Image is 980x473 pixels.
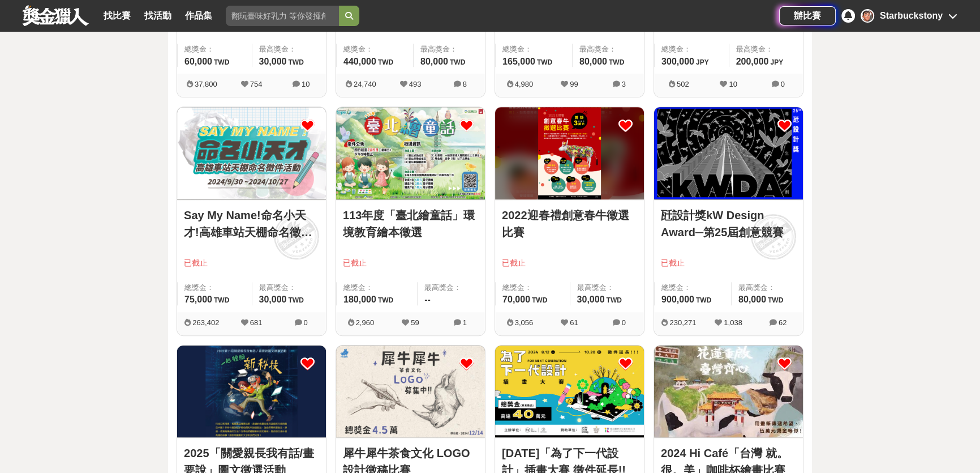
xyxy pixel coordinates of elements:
[729,80,737,88] span: 10
[250,318,263,327] span: 681
[184,295,212,304] span: 75,000
[661,282,724,293] span: 總獎金：
[606,296,621,304] span: TWD
[724,318,742,327] span: 1,038
[411,318,419,327] span: 59
[696,296,711,304] span: TWD
[502,257,637,269] span: 已截止
[259,295,287,304] span: 30,000
[463,80,467,88] span: 8
[424,295,431,304] span: --
[661,44,722,55] span: 總獎金：
[661,57,694,66] span: 300,000
[288,296,303,304] span: TWD
[450,58,465,66] span: TWD
[420,44,478,55] span: 最高獎金：
[302,80,310,88] span: 10
[259,57,287,66] span: 30,000
[343,207,478,241] a: 113年度「臺北繪童話」環境教育繪本徵選
[579,57,607,66] span: 80,000
[214,58,229,66] span: TWD
[343,57,376,66] span: 440,000
[570,80,578,88] span: 99
[180,8,217,24] a: 作品集
[661,257,796,269] span: 已截止
[622,80,626,88] span: 3
[495,107,644,199] img: Cover Image
[343,295,376,304] span: 180,000
[304,318,308,327] span: 0
[738,282,796,293] span: 最高獎金：
[184,57,212,66] span: 60,000
[768,296,783,304] span: TWD
[177,346,326,437] img: Cover Image
[420,57,448,66] span: 80,000
[336,346,485,437] img: Cover Image
[214,296,229,304] span: TWD
[343,282,410,293] span: 總獎金：
[654,107,803,199] img: Cover Image
[669,318,696,327] span: 230,271
[495,107,644,199] a: Cover Image
[495,346,644,437] img: Cover Image
[463,318,467,327] span: 1
[654,107,803,199] a: Cover Image
[356,318,375,327] span: 2,960
[502,207,637,241] a: 2022迎春禮創意春牛徵選比賽
[661,295,694,304] span: 900,000
[779,318,786,327] span: 62
[195,80,217,88] span: 37,800
[343,44,406,55] span: 總獎金：
[770,58,783,66] span: JPY
[880,9,943,23] div: Starbuckstony
[781,80,785,88] span: 0
[177,107,326,199] a: Cover Image
[661,207,796,241] a: 瓩設計獎kW Design Award─第25屆創意競賽
[336,107,485,199] a: Cover Image
[779,6,836,25] a: 辦比賽
[502,44,565,55] span: 總獎金：
[424,282,478,293] span: 最高獎金：
[577,282,638,293] span: 最高獎金：
[736,44,797,55] span: 最高獎金：
[184,207,319,241] a: Say My Name!命名小天才!高雄車站天棚命名徵件活動
[226,6,339,26] input: 翻玩臺味好乳力 等你發揮創意！
[532,296,547,304] span: TWD
[537,58,552,66] span: TWD
[378,58,393,66] span: TWD
[862,10,873,22] img: Avatar
[409,80,422,88] span: 493
[250,80,263,88] span: 754
[502,295,530,304] span: 70,000
[579,44,637,55] span: 最高獎金：
[336,107,485,199] img: Cover Image
[184,257,319,269] span: 已截止
[502,282,563,293] span: 總獎金：
[609,58,624,66] span: TWD
[677,80,689,88] span: 502
[259,44,320,55] span: 最高獎金：
[192,318,219,327] span: 263,402
[738,295,766,304] span: 80,000
[515,318,534,327] span: 3,056
[354,80,376,88] span: 24,740
[577,295,605,304] span: 30,000
[140,8,176,24] a: 找活動
[378,296,393,304] span: TWD
[736,57,769,66] span: 200,000
[696,58,709,66] span: JPY
[184,282,245,293] span: 總獎金：
[184,44,245,55] span: 總獎金：
[515,80,534,88] span: 4,980
[622,318,626,327] span: 0
[177,107,326,199] img: Cover Image
[343,257,478,269] span: 已截止
[654,346,803,437] img: Cover Image
[99,8,135,24] a: 找比賽
[502,57,535,66] span: 165,000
